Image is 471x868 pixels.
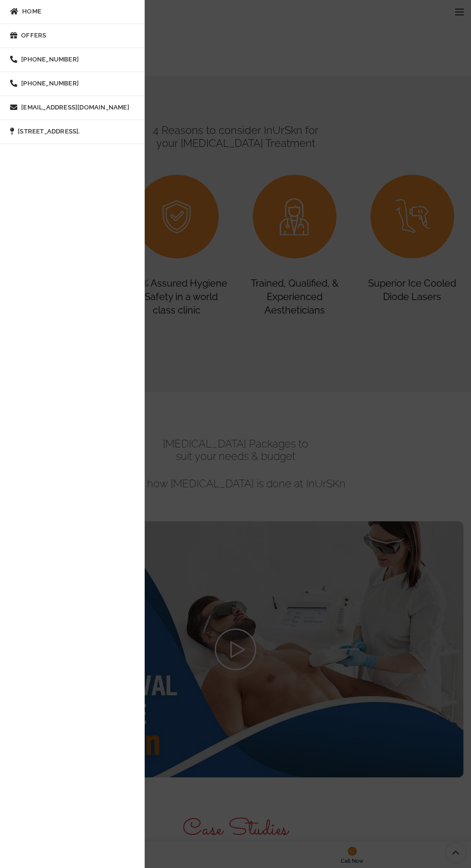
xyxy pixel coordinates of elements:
[21,32,46,40] span: Offers
[22,8,41,16] span: Home
[21,56,79,64] span: [PHONE_NUMBER]
[18,128,80,136] span: [STREET_ADDRESS].
[21,80,79,88] span: [PHONE_NUMBER]
[21,104,129,112] span: [EMAIL_ADDRESS][DOMAIN_NAME]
